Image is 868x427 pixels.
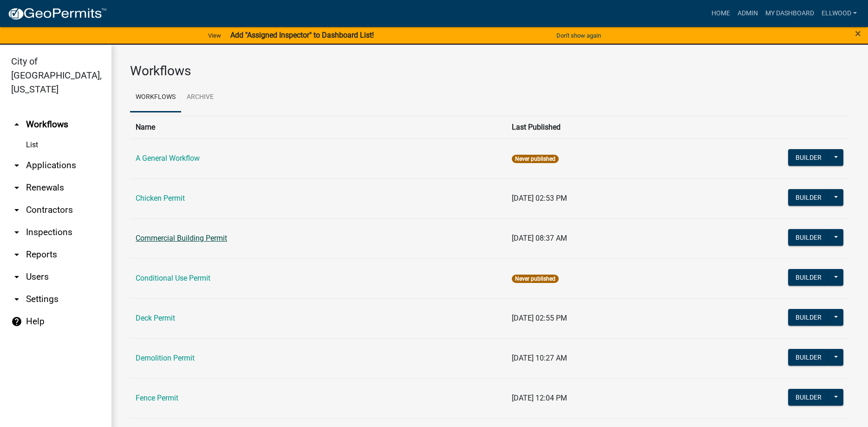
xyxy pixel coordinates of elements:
button: Builder [788,269,829,286]
a: Workflows [130,83,181,112]
a: View [204,28,225,43]
span: [DATE] 12:04 PM [512,394,567,402]
a: Chicken Permit [136,194,185,203]
button: Builder [788,229,829,246]
a: Demolition Permit [136,354,195,362]
span: [DATE] 08:37 AM [512,234,567,243]
a: A General Workflow [136,154,200,163]
button: Builder [788,309,829,326]
h3: Workflows [130,63,849,79]
i: help [11,316,22,327]
a: Ellwood [818,5,861,22]
i: arrow_drop_down [11,182,22,193]
button: Builder [788,149,829,166]
i: arrow_drop_down [11,249,22,260]
a: Home [708,5,734,22]
span: [DATE] 10:27 AM [512,354,567,362]
a: Archive [181,83,219,112]
button: Builder [788,349,829,366]
i: arrow_drop_up [11,119,22,130]
th: Last Published [506,116,726,138]
button: Builder [788,389,829,406]
a: Admin [734,5,762,22]
span: [DATE] 02:53 PM [512,194,567,203]
i: arrow_drop_down [11,271,22,282]
a: Commercial Building Permit [136,234,227,243]
strong: Add "Assigned Inspector" to Dashboard List! [230,31,374,39]
i: arrow_drop_down [11,204,22,216]
button: Don't show again [553,28,605,43]
th: Name [130,116,506,138]
i: arrow_drop_down [11,294,22,305]
i: arrow_drop_down [11,227,22,238]
button: Close [855,28,861,39]
a: Fence Permit [136,394,178,402]
span: Never published [512,155,559,163]
span: Never published [512,275,559,283]
i: arrow_drop_down [11,160,22,171]
button: Builder [788,189,829,206]
span: [DATE] 02:55 PM [512,314,567,322]
a: Conditional Use Permit [136,274,210,282]
a: Deck Permit [136,314,175,322]
span: × [855,27,861,40]
a: My Dashboard [762,5,818,22]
